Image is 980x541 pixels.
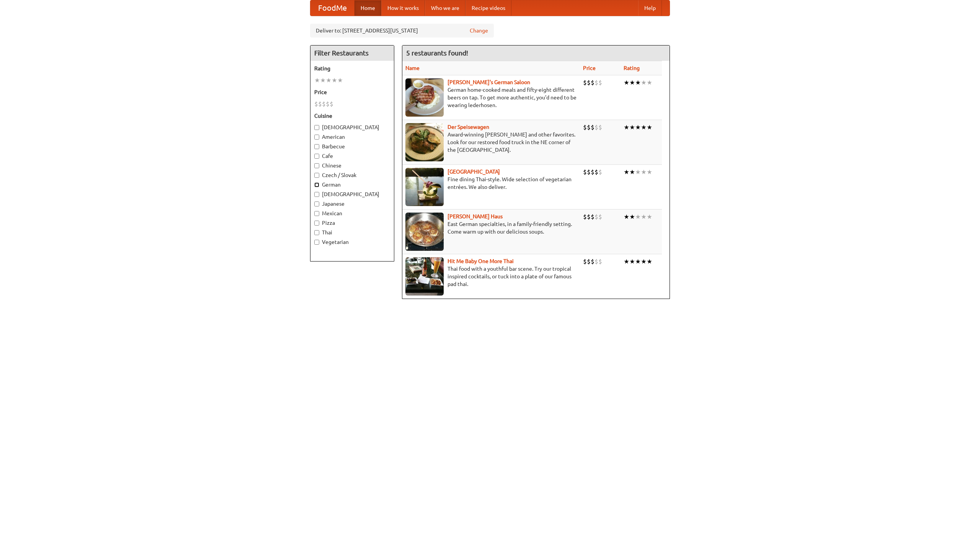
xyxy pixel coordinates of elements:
li: ★ [320,76,326,84]
label: Barbecue [314,143,390,150]
li: ★ [624,168,629,176]
a: Hit Me Baby One More Thai [448,258,514,264]
label: Chinese [314,162,390,169]
li: $ [595,257,598,266]
li: ★ [641,257,647,266]
li: ★ [326,76,332,84]
li: ★ [624,257,629,266]
a: Recipe videos [465,0,511,16]
li: ★ [629,257,635,266]
li: $ [587,168,591,176]
h5: Cuisine [314,112,390,120]
li: ★ [641,168,647,176]
input: Pizza [314,221,319,226]
li: ★ [629,213,635,221]
li: ★ [629,123,635,132]
label: American [314,133,390,141]
label: Japanese [314,200,390,208]
label: German [314,181,390,188]
li: $ [595,78,598,87]
input: Czech / Slovak [314,173,319,178]
p: Fine dining Thai-style. Wide selection of vegetarian entrées. We also deliver. [405,175,577,191]
a: [PERSON_NAME] Haus [448,213,503,219]
li: ★ [647,78,652,87]
input: Barbecue [314,144,319,149]
li: $ [583,168,587,176]
li: ★ [647,123,652,132]
li: ★ [635,78,641,87]
li: $ [598,78,602,87]
li: ★ [332,76,337,84]
li: $ [598,168,602,176]
li: $ [598,257,602,266]
a: Home [354,0,381,16]
label: Thai [314,229,390,236]
label: [DEMOGRAPHIC_DATA] [314,190,390,198]
p: Thai food with a youthful bar scene. Try our tropical inspired cocktails, or tuck into a plate of... [405,265,577,288]
img: kohlhaus.jpg [405,213,444,251]
a: [PERSON_NAME]'s German Saloon [448,79,530,85]
img: esthers.jpg [405,78,444,117]
li: $ [583,257,587,266]
li: ★ [624,213,629,221]
input: [DEMOGRAPHIC_DATA] [314,192,319,197]
li: ★ [314,76,320,84]
h5: Price [314,88,390,96]
li: $ [587,257,591,266]
li: ★ [635,123,641,132]
li: $ [595,123,598,132]
label: [DEMOGRAPHIC_DATA] [314,123,390,131]
p: German home-cooked meals and fifty-eight different beers on tap. To get more authentic, you'd nee... [405,86,577,109]
li: ★ [629,168,635,176]
li: ★ [624,78,629,87]
li: $ [591,168,595,176]
li: $ [595,213,598,221]
li: ★ [647,257,652,266]
li: ★ [641,123,647,132]
li: ★ [641,78,647,87]
li: ★ [641,213,647,221]
a: How it works [381,0,425,16]
p: East German specialties, in a family-friendly setting. Come warm up with our delicious soups. [405,220,577,236]
li: ★ [647,168,652,176]
li: $ [598,123,602,132]
ng-pluralize: 5 restaurants found! [406,49,468,57]
li: $ [326,100,330,108]
h5: Rating [314,65,390,72]
a: FoodMe [310,0,354,16]
li: $ [314,100,318,108]
li: $ [583,123,587,132]
label: Pizza [314,219,390,227]
li: $ [587,78,591,87]
label: Czech / Slovak [314,171,390,179]
li: ★ [624,123,629,132]
li: $ [587,213,591,221]
input: American [314,135,319,140]
input: Mexican [314,211,319,216]
label: Cafe [314,152,390,160]
li: ★ [647,213,652,221]
h4: Filter Restaurants [310,45,394,61]
a: Change [470,27,488,34]
label: Vegetarian [314,238,390,246]
li: ★ [635,257,641,266]
input: German [314,182,319,187]
a: Who we are [425,0,465,16]
input: Thai [314,230,319,235]
img: speisewagen.jpg [405,123,444,161]
p: Award-winning [PERSON_NAME] and other favorites. Look for our restored food truck in the NE corne... [405,131,577,154]
a: Name [405,65,420,71]
a: [GEOGRAPHIC_DATA] [448,169,500,175]
li: $ [598,213,602,221]
input: Chinese [314,163,319,168]
img: babythai.jpg [405,257,444,296]
li: $ [583,78,587,87]
li: $ [587,123,591,132]
input: Japanese [314,201,319,206]
li: $ [595,168,598,176]
a: Der Speisewagen [448,124,489,130]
